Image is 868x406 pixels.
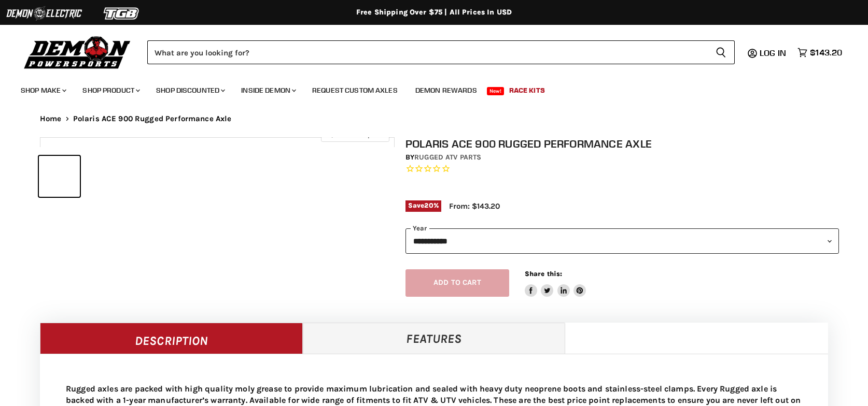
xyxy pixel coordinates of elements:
[19,8,849,17] div: Free Shipping Over $75 | All Prices In USD
[487,87,505,95] span: New!
[408,80,485,101] a: Demon Rewards
[83,4,161,23] img: TGB Logo 2
[414,153,481,162] a: Rugged ATV Parts
[304,80,405,101] a: Request Custom Axles
[73,114,232,123] span: Polaris ACE 900 Rugged Performance Axle
[148,80,231,101] a: Shop Discounted
[13,80,73,101] a: Shop Make
[5,4,83,23] img: Demon Electric Logo 2
[405,164,839,175] span: Rated 0.0 out of 5 stars 0 reviews
[40,114,62,123] a: Home
[760,48,786,58] span: Log in
[405,152,839,163] div: by
[40,323,303,354] a: Description
[21,34,134,70] img: Demon Powersports
[525,270,562,278] span: Share this:
[39,156,80,197] button: IMAGE thumbnail
[405,200,441,212] span: Save %
[501,80,553,101] a: Race Kits
[147,40,735,64] form: Product
[147,40,707,64] input: Search
[405,137,839,150] h1: Polaris ACE 900 Rugged Performance Axle
[525,269,586,297] aside: Share this:
[707,40,735,64] button: Search
[810,48,842,57] span: $143.20
[755,48,792,57] a: Log in
[405,228,839,254] select: year
[792,45,847,60] a: $143.20
[13,76,839,101] ul: Main menu
[449,201,500,211] span: From: $143.20
[303,323,566,354] a: Features
[233,80,302,101] a: Inside Demon
[424,201,433,209] span: 20
[75,80,146,101] a: Shop Product
[19,114,849,123] nav: Breadcrumbs
[326,130,384,138] span: Click to expand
